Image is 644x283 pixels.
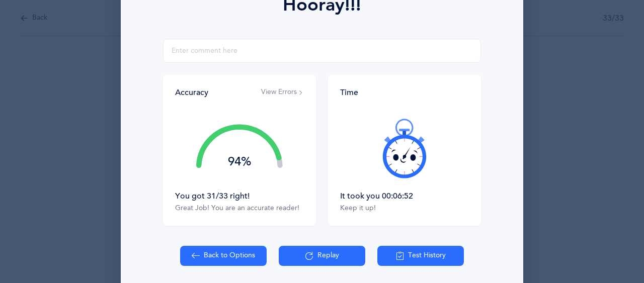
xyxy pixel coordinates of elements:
[377,246,464,266] button: Test History
[175,204,304,214] div: Great Job! You are an accurate reader!
[175,191,304,202] div: You got 31/33 right!
[175,87,208,98] div: Accuracy
[340,191,469,202] div: It took you 00:06:52
[340,204,469,214] div: Keep it up!
[279,246,365,266] button: Replay
[163,39,481,63] input: Enter comment here
[196,156,283,168] div: 94%
[340,87,469,98] div: Time
[180,246,267,266] button: Back to Options
[261,87,304,98] button: View Errors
